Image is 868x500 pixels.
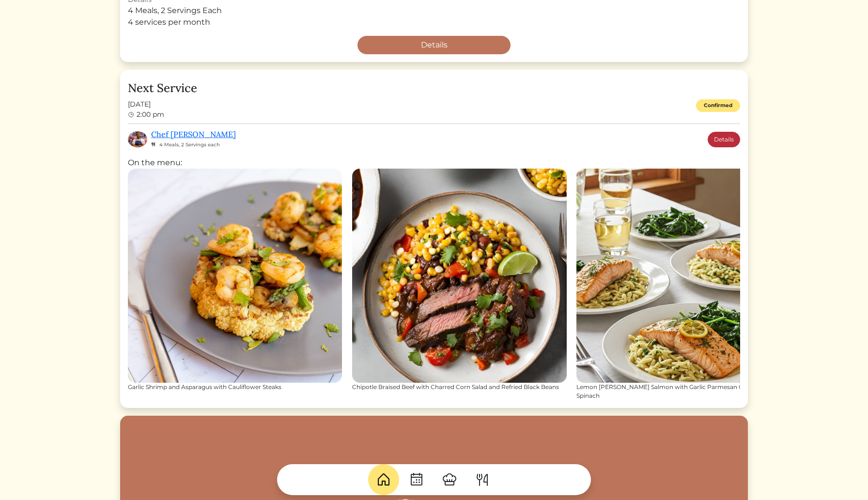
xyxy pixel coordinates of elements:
[151,142,155,147] img: fork_knife_small-8e8c56121c6ac9ad617f7f0151facf9cb574b427d2b27dceffcaf97382ddc7e7.svg
[137,110,164,119] span: 2:00 pm
[128,111,135,118] img: clock-b05ee3d0f9935d60bc54650fc25b6257a00041fd3bdc39e3e98414568feee22d.svg
[128,99,164,109] span: [DATE]
[442,472,457,487] img: ChefHat-a374fb509e4f37eb0702ca99f5f64f3b6956810f32a249b33092029f8484b388.svg
[128,81,740,95] h4: Next Service
[576,383,790,400] div: Lemon [PERSON_NAME] Salmon with Garlic Parmesan Orzo and Sautéed Spinach
[696,99,740,112] div: Confirmed
[128,5,740,16] div: 4 Meals, 2 Servings Each
[128,157,740,400] div: On the menu:
[128,169,342,383] img: Garlic Shrimp and Asparagus with Cauliflower Steaks
[475,472,490,487] img: ForkKnife-55491504ffdb50bab0c1e09e7649658475375261d09fd45db06cec23bce548bf.svg
[376,472,391,487] img: House-9bf13187bcbb5817f509fe5e7408150f90897510c4275e13d0d5fca38e0b5951.svg
[576,169,790,383] img: Lemon Dill Salmon with Garlic Parmesan Orzo and Sautéed Spinach
[159,141,220,148] span: 4 Meals, 2 Servings each
[352,169,566,383] img: Chipotle Braised Beef with Charred Corn Salad and Refried Black Beans
[128,131,147,147] img: a09e5bf7981c309b4c08df4bb44c4a4f
[151,129,236,139] a: Chef [PERSON_NAME]
[409,472,424,487] img: CalendarDots-5bcf9d9080389f2a281d69619e1c85352834be518fbc73d9501aef674afc0d57.svg
[708,132,740,147] a: Details
[352,383,566,391] div: Chipotle Braised Beef with Charred Corn Salad and Refried Black Beans
[128,16,740,28] div: 4 services per month
[576,169,790,400] a: Lemon [PERSON_NAME] Salmon with Garlic Parmesan Orzo and Sautéed Spinach
[128,169,342,391] a: Garlic Shrimp and Asparagus with Cauliflower Steaks
[357,36,511,54] a: Details
[352,169,566,391] a: Chipotle Braised Beef with Charred Corn Salad and Refried Black Beans
[128,383,342,391] div: Garlic Shrimp and Asparagus with Cauliflower Steaks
